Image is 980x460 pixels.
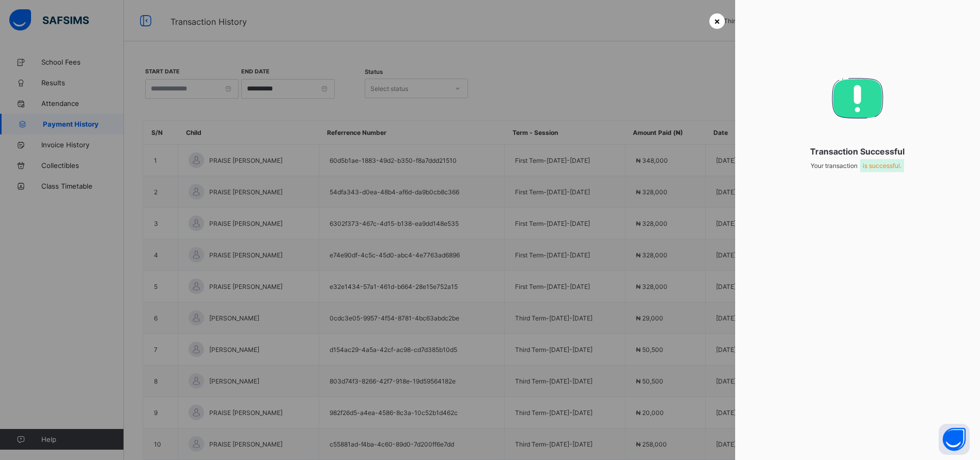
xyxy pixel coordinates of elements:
button: Open asap [939,424,970,455]
span: Transaction [756,146,959,157]
img: success_retry.a62f567662543c198e6ea1a10f6dd21d.svg [832,78,884,119]
span: is successful. [863,162,901,170]
span: Successful [860,146,905,157]
span: × [714,16,720,26]
span: Your transaction [811,162,904,170]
